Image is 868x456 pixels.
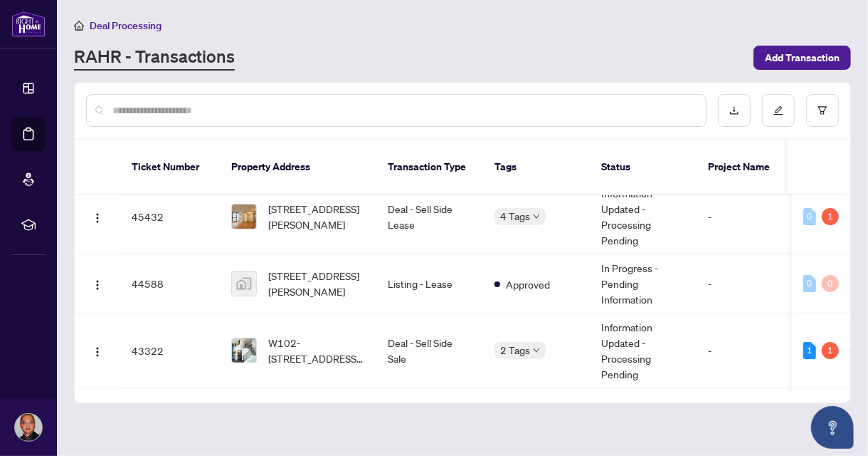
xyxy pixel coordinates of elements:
div: 1 [822,342,839,359]
span: home [74,21,84,31]
span: [STREET_ADDRESS][PERSON_NAME] [268,201,365,232]
span: down [533,347,540,354]
span: [STREET_ADDRESS][PERSON_NAME] [268,268,365,299]
button: Open asap [811,406,854,449]
td: 43322 [120,313,220,388]
a: RAHR - Transactions [74,45,235,71]
th: MLS # [782,140,867,195]
td: Deal - Sell Side Sale [376,313,483,388]
button: download [718,94,751,127]
div: 1 [803,342,816,359]
span: Add Transaction [765,46,840,69]
img: Profile Icon [15,414,42,441]
td: Deal - Sell Side Lease [376,180,483,254]
img: Logo [92,346,103,358]
div: 0 [822,275,839,292]
th: Ticket Number [120,140,220,195]
th: Status [590,140,697,195]
span: 4 Tags [500,208,530,224]
img: Logo [92,212,103,224]
div: 0 [803,208,816,225]
td: Information Updated - Processing Pending [590,313,697,388]
button: filter [806,94,839,127]
button: Add Transaction [753,46,851,70]
span: Deal Processing [90,19,162,32]
th: Transaction Type [376,140,483,195]
span: Approved [506,276,550,292]
td: - [697,313,782,388]
img: thumbnail-img [232,204,256,229]
button: Logo [86,339,109,362]
span: 2 Tags [500,342,530,358]
span: W102-[STREET_ADDRESS][PERSON_NAME] [268,335,365,366]
button: Logo [86,205,109,228]
div: 1 [822,208,839,225]
img: Logo [92,279,103,291]
img: logo [11,11,46,37]
td: Listing - Lease [376,254,483,313]
th: Tags [483,140,590,195]
div: 0 [803,275,816,292]
img: thumbnail-img [232,338,256,363]
td: Information Updated - Processing Pending [590,180,697,254]
td: 45432 [120,180,220,254]
button: Logo [86,272,109,295]
td: - [697,254,782,313]
img: thumbnail-img [232,271,256,296]
span: download [729,105,739,115]
span: filter [817,105,827,115]
td: 44588 [120,254,220,313]
span: down [533,213,540,220]
th: Project Name [697,140,782,195]
td: - [697,180,782,254]
button: edit [762,94,795,127]
span: edit [773,105,783,115]
td: In Progress - Pending Information [590,254,697,313]
th: Property Address [220,140,376,195]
